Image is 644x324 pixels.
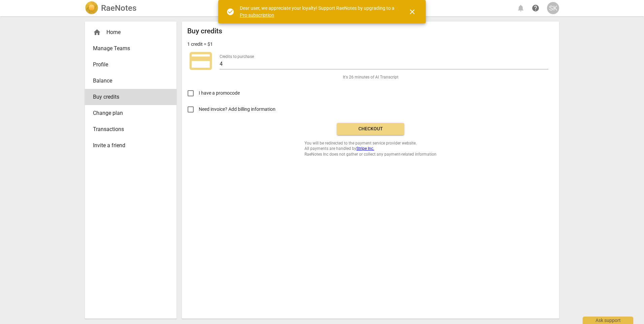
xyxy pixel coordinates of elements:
[85,105,176,121] a: Change plan
[93,28,163,36] div: Home
[85,1,98,15] img: Logo
[187,47,214,74] span: credit_card
[93,141,163,150] span: Invite a friend
[187,27,222,35] h2: Buy credits
[187,41,213,48] p: 1 credit = $1
[226,8,234,16] span: check_circle
[240,12,274,18] a: Pro subscription
[532,4,540,12] span: help
[404,4,420,20] button: Close
[408,8,416,16] span: close
[343,74,398,80] span: It's 26 minutes of AI Transcript
[85,89,176,105] a: Buy credits
[199,90,240,97] span: I have a promocode
[93,93,163,101] span: Buy credits
[93,109,163,117] span: Change plan
[199,106,277,113] span: Need invoice? Add billing information
[85,1,136,15] a: LogoRaeNotes
[93,125,163,133] span: Transactions
[93,28,101,36] span: home
[85,137,176,154] a: Invite a friend
[547,2,559,14] button: SK
[304,140,437,157] span: You will be redirected to the payment service provider website. All payments are handled by RaeNo...
[93,44,163,53] span: Manage Teams
[240,5,396,19] div: Dear user, we appreciate your loyalty! Support RaeNotes by upgrading to a
[337,123,404,135] button: Checkout
[85,40,176,57] a: Manage Teams
[583,317,633,324] div: Ask support
[93,61,163,69] span: Profile
[85,73,176,89] a: Balance
[529,2,542,14] a: Help
[101,3,136,13] h2: RaeNotes
[356,146,374,151] a: Stripe Inc.
[85,121,176,137] a: Transactions
[93,77,163,85] span: Balance
[342,126,399,132] span: Checkout
[220,55,254,59] label: Credits to purchase
[85,57,176,73] a: Profile
[85,24,176,40] div: Home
